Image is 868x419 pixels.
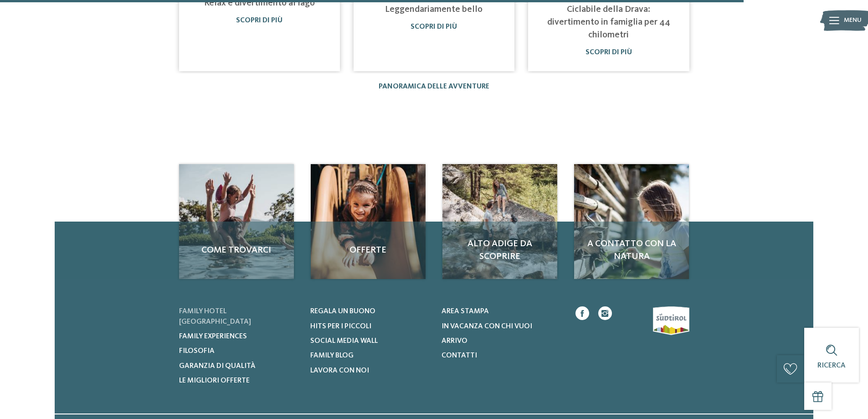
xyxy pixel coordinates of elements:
a: Il family hotel a Ortisei: le Dolomiti a un palmo di naso Offerte [311,164,426,279]
span: Le migliori offerte [179,377,250,384]
span: Family experiences [179,333,247,340]
a: Social Media Wall [310,336,430,346]
a: Il family hotel a Ortisei: le Dolomiti a un palmo di naso Alto Adige da scoprire [442,164,557,279]
a: Family Blog [310,351,430,361]
span: Filosofia [179,347,215,355]
a: Il family hotel a Ortisei: le Dolomiti a un palmo di naso A contatto con la natura [574,164,689,279]
a: Lavora con noi [310,366,430,376]
span: Lavora con noi [310,367,369,374]
span: Offerte [320,244,416,257]
span: Social Media Wall [310,337,378,345]
a: Arrivo [442,336,561,346]
span: Alto Adige da scoprire [452,238,548,263]
a: Contatti [442,351,561,361]
span: Contatti [442,352,477,359]
a: Scopri di più [586,49,632,56]
span: Ricerca [817,362,846,369]
a: Leggendariamente bello [385,5,483,14]
a: Scopri di più [411,23,457,31]
span: Regala un buono [310,308,375,315]
span: Come trovarci [188,244,285,257]
span: Family Blog [310,352,354,359]
img: Il family hotel a Ortisei: le Dolomiti a un palmo di naso [311,164,426,279]
span: A contatto con la natura [583,238,680,263]
span: Hits per i piccoli [310,323,371,330]
a: Regala un buono [310,306,430,316]
a: Scopri di più [236,17,282,24]
a: Filosofia [179,346,299,356]
a: Area stampa [442,306,561,316]
img: Il family hotel a Ortisei: le Dolomiti a un palmo di naso [574,164,689,279]
img: Il family hotel a Ortisei: le Dolomiti a un palmo di naso [179,164,294,279]
span: Family hotel [GEOGRAPHIC_DATA] [179,308,251,325]
a: Ciclabile della Drava: divertimento in famiglia per 44 chilometri [547,5,670,40]
a: Family hotel [GEOGRAPHIC_DATA] [179,306,299,327]
a: Garanzia di qualità [179,361,299,371]
a: Panoramica delle avventure [379,83,489,90]
a: Il family hotel a Ortisei: le Dolomiti a un palmo di naso Come trovarci [179,164,294,279]
a: Family experiences [179,331,299,341]
a: In vacanza con chi vuoi [442,321,561,331]
a: Hits per i piccoli [310,321,430,331]
span: In vacanza con chi vuoi [442,323,532,330]
img: Il family hotel a Ortisei: le Dolomiti a un palmo di naso [442,164,557,279]
span: Garanzia di qualità [179,362,256,370]
a: Le migliori offerte [179,376,299,386]
span: Area stampa [442,308,489,315]
span: Arrivo [442,337,467,345]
